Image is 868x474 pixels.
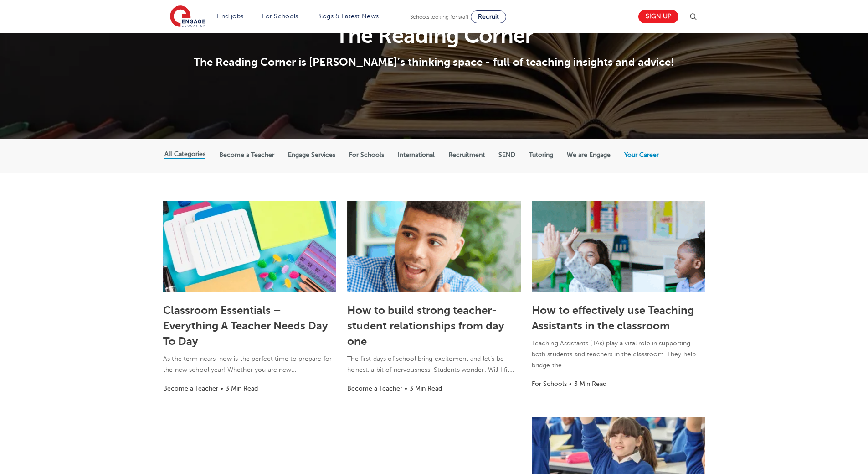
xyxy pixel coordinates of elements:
img: Engage Education [170,5,205,28]
label: Engage Services [288,151,335,159]
li: For Schools [532,379,567,389]
a: Sign up [638,10,678,23]
li: • [402,383,410,394]
li: Become a Teacher [347,383,402,394]
label: All Categories [164,150,205,158]
label: We are Engage [567,151,611,159]
p: The first days of school bring excitement and let’s be honest, a bit of nervousness. Students won... [347,354,520,375]
a: Find jobs [217,13,244,20]
span: Recruit [478,13,499,20]
p: As the term nears, now is the perfect time to prepare for the new school year! Whether you are new… [163,354,336,375]
label: Become a Teacher [219,151,274,159]
span: Schools looking for staff [410,14,469,20]
a: How to build strong teacher-student relationships from day one [347,304,504,348]
a: For Schools [262,13,298,20]
a: Blogs & Latest News [317,13,379,20]
li: Become a Teacher [163,383,218,394]
li: 3 Min Read [226,383,258,394]
a: Recruit [471,10,506,23]
li: • [218,383,226,394]
a: Classroom Essentials – Everything A Teacher Needs Day To Day [163,304,328,348]
label: For Schools [349,151,384,159]
li: • [567,379,574,389]
label: Recruitment [448,151,485,159]
li: 3 Min Read [410,383,442,394]
h1: The Reading Corner [164,25,704,47]
label: SEND [498,151,515,159]
p: Teaching Assistants (TAs) play a vital role in supporting both students and teachers in the class... [532,338,705,371]
li: 3 Min Read [574,379,606,389]
a: How to effectively use Teaching Assistants in the classroom [532,304,694,332]
label: International [398,151,435,159]
label: Your Career [624,151,659,159]
p: The Reading Corner is [PERSON_NAME]’s thinking space - full of teaching insights and advice! [164,55,704,69]
label: Tutoring [529,151,553,159]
